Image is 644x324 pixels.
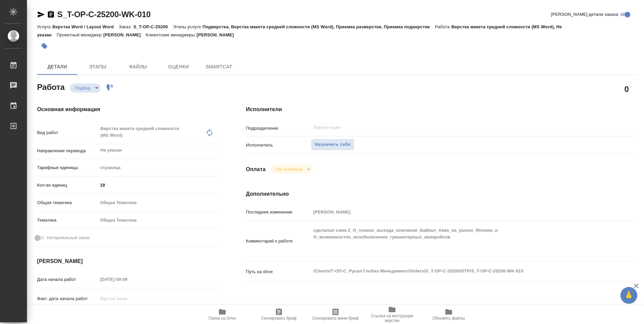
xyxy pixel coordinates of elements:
span: [PERSON_NAME] детали заказа [551,11,618,18]
p: Направление перевода [37,148,98,154]
p: [PERSON_NAME] [196,32,239,37]
h2: 0 [624,83,629,95]
span: Детали [41,63,73,71]
span: SmartCat [203,63,235,71]
input: Пустое поле [311,207,604,217]
p: Проектный менеджер [57,32,103,37]
p: Подразделение [246,125,311,132]
span: Оценки [162,63,195,71]
p: Факт. дата начала работ [37,295,98,302]
div: Общая Тематика [98,197,219,208]
p: S_T-OP-C-25200 [133,24,173,29]
button: Подбор [73,85,93,91]
button: Скопировать бриф [251,305,307,324]
p: Заказ: [119,24,133,29]
button: Скопировать мини-бриф [307,305,364,324]
h4: Оплата [246,165,266,173]
p: Общая тематика [37,199,98,206]
div: Подбор [271,165,313,174]
h4: Исполнители [246,105,637,114]
p: Вид работ [37,129,98,136]
h2: Работа [37,80,65,93]
p: Комментарий к работе [246,238,311,245]
input: ✎ Введи что-нибудь [98,180,219,190]
p: Работа [435,24,451,29]
p: Путь на drive [246,268,311,275]
button: 🙏 [620,287,637,304]
button: Назначить себя [311,139,354,151]
p: Дата начала работ [37,276,98,283]
button: Скопировать ссылку [47,10,55,19]
span: Этапы [82,63,114,71]
p: [PERSON_NAME] [103,32,146,37]
p: Подверстка, Верстка макета средней сложности (MS Word), Приемка разверстки, Приемка подверстки [202,24,435,29]
div: страница [98,162,219,173]
div: Подбор [70,84,101,93]
a: S_T-OP-C-25200-WK-010 [57,10,151,19]
button: Папка на Drive [194,305,251,324]
p: Верстка Word / Layout Word [52,24,119,29]
h4: Основная информация [37,105,219,114]
h4: Дополнительно [246,190,637,198]
button: Ссылка на инструкции верстки [364,305,420,324]
input: Пустое поле [313,124,588,132]
span: Файлы [122,63,154,71]
span: Нотариальный заказ [47,234,90,241]
p: Кол-во единиц [37,182,98,189]
textarea: /Clients/Т-ОП-С_Русал Глобал Менеджмент/Orders/S_T-OP-C-25200/DTP/S_T-OP-C-25200-WK-010 [311,265,604,277]
p: Услуга [37,24,52,29]
span: Ссылка на инструкции верстки [368,314,416,323]
span: Скопировать бриф [261,316,296,321]
span: Назначить себя [315,141,350,149]
p: Исполнитель [246,142,311,149]
p: Клиентские менеджеры [146,32,197,37]
p: Последнее изменение [246,209,311,216]
p: Этапы услуги [173,24,202,29]
button: Добавить тэг [37,39,52,54]
span: Обновить файлы [432,316,465,321]
span: Папка на Drive [208,316,236,321]
div: Общая Тематика [98,215,219,226]
button: Обновить файлы [420,305,477,324]
textarea: сделалал сама 2_О_планах_выхода_компании_Байкал_Аква_на_рынок_Японии, и О_возможностях_возобновл... [311,225,604,256]
button: Не оплачена [275,166,304,172]
h4: [PERSON_NAME] [37,257,219,265]
button: Скопировать ссылку для ЯМессенджера [37,10,45,19]
input: Пустое поле [98,274,157,284]
span: 🙏 [623,288,635,302]
span: Скопировать мини-бриф [312,316,358,321]
input: Пустое поле [98,294,157,303]
p: Тарифные единицы [37,164,98,171]
p: Тематика [37,217,98,224]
